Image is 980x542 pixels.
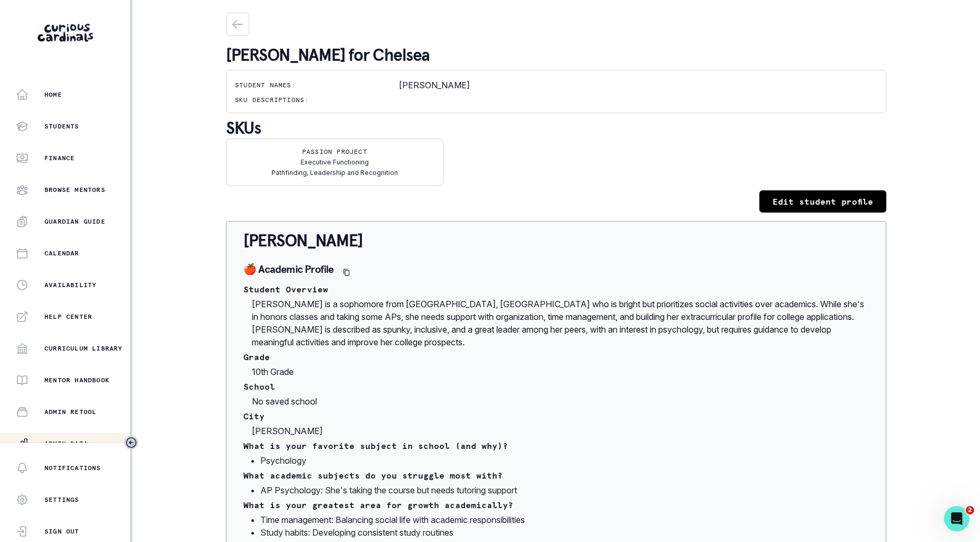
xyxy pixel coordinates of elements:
[44,281,96,289] p: Availability
[260,484,869,497] li: AP Psychology: She's taking the course but needs tutoring support
[44,249,79,258] p: Calendar
[243,285,869,293] p: Student Overview
[338,264,355,281] button: Copied to clipboard
[243,501,869,509] p: What is your greatest area for growth academically?
[44,154,75,162] p: Finance
[44,313,92,321] p: Help Center
[44,344,123,353] p: Curriculum Library
[44,186,105,194] p: Browse Mentors
[44,527,79,536] p: Sign Out
[235,148,434,156] p: Passion Project
[399,79,878,91] p: [PERSON_NAME]
[260,526,869,539] li: Study habits: Developing consistent study routines
[44,217,105,226] p: Guardian Guide
[44,464,101,472] p: Notifications
[944,506,969,531] iframe: Intercom live chat
[243,471,869,480] p: What academic subjects do you struggle most with?
[226,117,886,139] p: SKUs
[243,264,334,277] p: 🍎 Academic Profile
[44,439,88,448] p: Admin Data
[243,230,869,251] p: [PERSON_NAME]
[260,454,869,467] li: Psychology
[44,90,62,99] p: Home
[235,169,434,177] p: Pathfinding, Leadership and Recognition
[243,298,869,348] p: [PERSON_NAME] is a sophomore from [GEOGRAPHIC_DATA], [GEOGRAPHIC_DATA] who is bright but prioriti...
[260,513,869,526] li: Time management: Balancing social life with academic responsibilities
[243,442,869,450] p: What is your favorite subject in school (and why)?
[44,495,79,504] p: Settings
[243,365,869,378] p: 10th Grade
[44,408,96,416] p: Admin Retool
[44,122,79,131] p: Students
[966,506,974,515] span: 2
[243,353,869,361] p: Grade
[235,81,395,89] p: Student names:
[226,44,886,66] p: [PERSON_NAME] for Chelsea
[235,158,434,167] p: Executive Functioning
[243,412,869,420] p: City
[243,382,869,391] p: School
[235,96,395,104] p: SKU descriptions:
[243,425,869,437] p: [PERSON_NAME]
[38,24,93,42] img: Curious Cardinals Logo
[759,190,886,213] button: Edit student profile
[243,395,869,408] p: No saved school
[44,376,110,384] p: Mentor Handbook
[124,436,138,449] button: Toggle sidebar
